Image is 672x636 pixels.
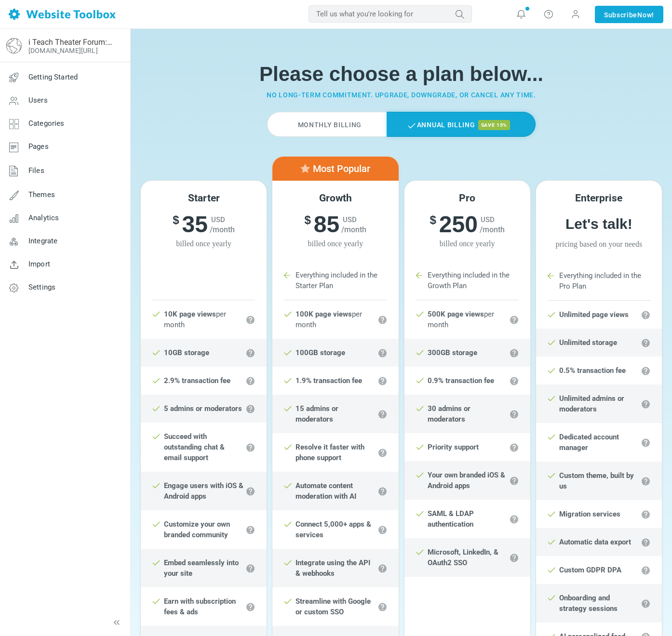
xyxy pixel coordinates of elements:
[28,142,49,151] span: Pages
[28,96,48,105] span: Users
[6,38,22,53] img: globe-icon.png
[559,310,629,319] strong: Unlimited page views
[480,225,505,234] span: /month
[28,190,55,199] span: Themes
[559,366,626,375] strong: 0.5% transaction fee
[164,376,230,385] strong: 2.9% transaction fee
[538,238,659,250] span: Pricing based on your needs
[28,260,50,268] span: Import
[164,310,216,318] strong: 10K page views
[538,192,659,204] h5: Enterprise
[275,192,396,204] h5: Growth
[478,120,511,130] span: save 15%
[428,548,498,567] strong: Microsoft, LinkedIn, & OAuth2 SSO
[407,238,528,250] span: billed once yearly
[559,510,620,518] strong: Migration services
[343,215,357,224] span: USD
[428,509,474,529] strong: SAML & LDAP authentication
[28,73,78,81] span: Getting Started
[548,262,650,301] li: Everything included in the Pro Plan
[407,192,528,204] h5: Pro
[284,261,387,300] li: Everything included in the Starter Plan
[407,211,528,238] h6: 250
[559,433,619,452] strong: Dedicated account manager
[428,443,479,451] strong: Priority support
[559,566,621,574] strong: Custom GDPR DPA
[28,38,112,47] a: i Teach Theater Forum: Connect & Collaborate
[296,404,338,424] strong: 15 admins or moderators
[428,376,494,385] strong: 0.9% transaction fee
[428,471,505,490] strong: Your own branded iOS & Android apps
[267,112,387,137] label: Monthly Billing
[428,404,470,424] strong: 30 admins or moderators
[143,211,264,238] h6: 35
[164,432,225,462] strong: Succeed with outstanding chat & email support
[28,213,59,222] span: Analytics
[296,348,345,357] strong: 100GB storage
[164,597,236,616] strong: Earn with subscription fees & ads
[559,594,618,613] strong: Onboarding and strategy sessions
[279,163,392,174] h5: Most Popular
[296,376,362,385] strong: 1.9% transaction fee
[143,192,264,204] h5: Starter
[559,538,631,546] strong: Automatic data export
[275,211,396,238] h6: 85
[152,272,255,300] li: Starter Plan
[296,558,370,578] strong: Integrate using the API & webhooks
[28,283,55,291] span: Settings
[341,225,366,234] span: /month
[211,215,225,224] span: USD
[28,166,44,175] span: Files
[595,6,663,23] a: SubscribeNow!
[428,310,484,318] strong: 500K page views
[296,481,356,501] strong: Automate content moderation with AI
[275,238,396,250] span: billed once yearly
[296,310,352,318] strong: 100K page views
[164,558,239,578] strong: Embed seamlessly into your site
[637,10,654,20] span: Now!
[164,348,209,357] strong: 10GB storage
[296,520,371,539] strong: Connect 5,000+ apps & services
[296,597,371,616] strong: Streamline with Google or custom SSO
[559,394,624,413] strong: Unlimited admins or moderators
[164,520,230,539] strong: Customize your own branded community
[559,471,634,490] strong: Custom theme, built by us
[428,348,477,357] strong: 300GB storage
[173,211,182,229] sup: $
[210,225,235,234] span: /month
[141,300,267,339] li: per month
[28,237,57,245] span: Integrate
[481,215,495,224] span: USD
[404,300,530,339] li: per month
[296,443,364,462] strong: Resolve it faster with phone support
[430,211,439,229] sup: $
[164,481,243,501] strong: Engage users with iOS & Android apps
[28,47,98,54] a: [DOMAIN_NAME][URL]
[272,300,398,339] li: per month
[416,261,519,300] li: Everything included in the Growth Plan
[387,112,536,137] label: Annual Billing
[267,91,536,99] small: No long-term commitment. Upgrade, downgrade, or cancel any time.
[538,215,659,233] h6: Let's talk!
[138,62,665,86] h1: Please choose a plan below...
[305,211,314,229] sup: $
[143,238,264,250] span: billed once yearly
[309,5,472,23] input: Tell us what you're looking for
[164,404,242,413] strong: 5 admins or moderators
[28,119,65,128] span: Categories
[559,338,617,347] strong: Unlimited storage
